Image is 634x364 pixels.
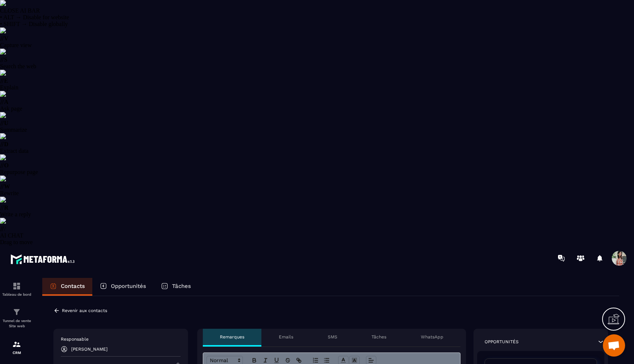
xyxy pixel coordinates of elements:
p: Tâches [372,334,386,340]
p: Opportunités [111,283,146,289]
a: formationformationTunnel de vente Site web [2,302,32,334]
p: Remarques [220,334,244,340]
p: [PERSON_NAME] [71,347,108,352]
p: Emails [279,334,293,340]
img: formation [12,308,21,317]
a: Contacts [42,278,92,296]
p: Contacts [61,283,85,289]
p: Responsable [61,336,181,342]
p: Tableau de bord [2,292,32,296]
img: formation [12,340,21,349]
p: Revenir aux contacts [62,308,107,313]
a: Opportunités [92,278,153,296]
p: WhatsApp [421,334,443,340]
p: SMS [328,334,337,340]
a: formationformationCRM [2,334,32,360]
a: Tâches [153,278,198,296]
p: Tunnel de vente Site web [2,318,32,329]
img: logo [10,252,77,266]
p: CRM [2,351,32,355]
p: Tâches [172,283,191,289]
a: formationformationTableau de bord [2,276,32,302]
div: Ouvrir le chat [603,334,625,357]
p: Opportunités [485,339,519,345]
img: formation [12,282,21,291]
